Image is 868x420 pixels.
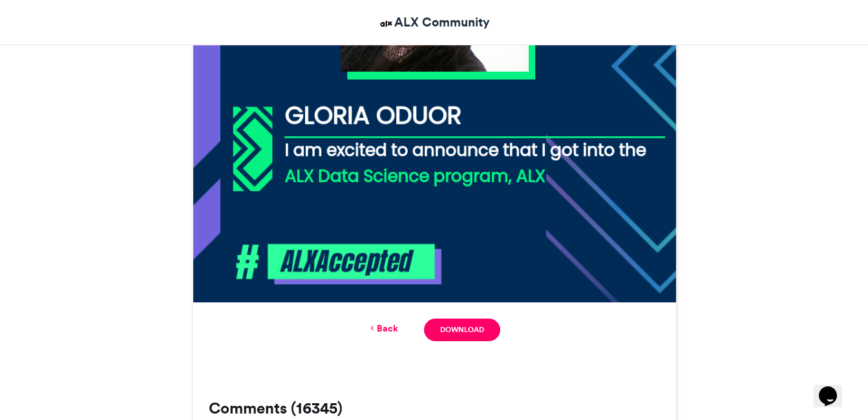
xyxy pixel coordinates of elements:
[209,401,660,416] h3: Comments (16345)
[814,368,855,407] iframe: chat widget
[424,319,500,341] a: Download
[368,322,398,335] a: Back
[378,16,394,32] img: ALX Community
[378,13,490,32] a: ALX Community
